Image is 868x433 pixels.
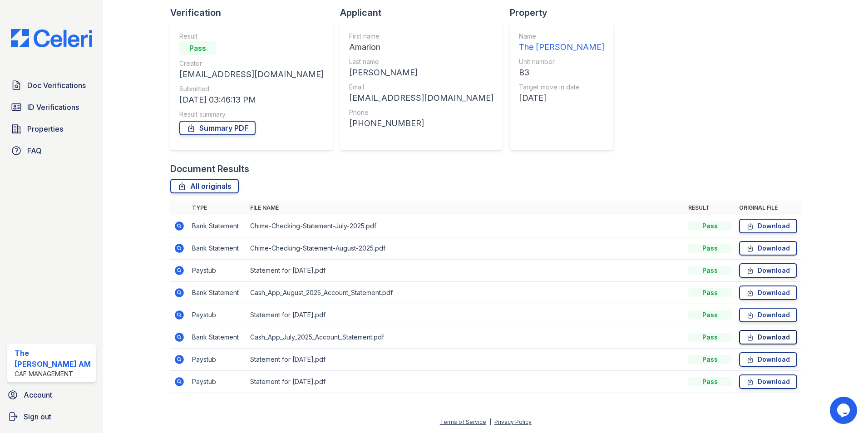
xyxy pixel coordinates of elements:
td: Paystub [188,260,247,282]
div: Verification [170,6,340,19]
div: Result summary [179,110,324,119]
td: Chime-Checking-Statement-August-2025.pdf [247,237,685,260]
div: Pass [688,333,732,342]
div: [DATE] [519,92,604,104]
th: Original file [735,201,801,215]
a: Summary PDF [179,121,256,135]
th: Type [188,201,247,215]
div: Pass [688,310,732,320]
div: Submitted [179,84,324,93]
div: Pass [688,288,732,297]
td: Statement for [DATE].pdf [247,304,685,326]
th: Result [685,201,735,215]
a: ID Verifications [7,98,96,116]
a: Download [739,241,797,256]
div: Applicant [340,6,510,19]
div: [EMAIL_ADDRESS][DOMAIN_NAME] [179,68,324,81]
div: Document Results [170,162,249,175]
div: Pass [179,41,216,55]
th: File name [247,201,685,215]
div: Pass [688,221,732,231]
div: CAF Management [15,369,92,379]
div: Phone [349,108,493,117]
div: Target move in date [519,83,604,92]
span: Account [24,389,52,400]
td: Paystub [188,371,247,393]
td: Bank Statement [188,237,247,260]
span: FAQ [27,145,42,156]
div: [PHONE_NUMBER] [349,117,493,130]
td: Bank Statement [188,282,247,304]
div: Pass [688,377,732,386]
td: Bank Statement [188,326,247,349]
div: Amarion [349,41,493,54]
td: Statement for [DATE].pdf [247,349,685,371]
td: Cash_App_July_2025_Account_Statement.pdf [247,326,685,349]
a: Sign out [4,408,99,426]
div: | [489,418,491,425]
span: Sign out [24,411,51,422]
div: The [PERSON_NAME] [519,41,604,54]
td: Statement for [DATE].pdf [247,371,685,393]
div: First name [349,32,493,41]
a: FAQ [7,142,96,160]
div: Email [349,83,493,92]
a: Privacy Policy [494,418,532,425]
td: Bank Statement [188,215,247,237]
a: Download [739,219,797,233]
div: Last name [349,57,493,66]
td: Statement for [DATE].pdf [247,260,685,282]
a: Download [739,308,797,322]
a: Download [739,263,797,278]
div: Unit number [519,57,604,66]
td: Paystub [188,304,247,326]
td: Paystub [188,349,247,371]
div: The [PERSON_NAME] AM [15,348,92,369]
span: ID Verifications [27,102,79,113]
div: Pass [688,355,732,364]
a: Name The [PERSON_NAME] [519,32,604,54]
a: Download [739,330,797,344]
span: Doc Verifications [27,80,86,91]
a: Properties [7,120,96,138]
div: Name [519,32,604,41]
span: Properties [27,123,63,134]
a: Doc Verifications [7,76,96,94]
div: Pass [688,266,732,275]
a: Download [739,352,797,367]
a: Download [739,374,797,389]
td: Chime-Checking-Statement-July-2025.pdf [247,215,685,237]
div: Property [510,6,621,19]
a: Terms of Service [440,418,486,425]
div: Pass [688,244,732,253]
div: Result [179,32,324,41]
div: [PERSON_NAME] [349,66,493,79]
td: Cash_App_August_2025_Account_Statement.pdf [247,282,685,304]
div: [EMAIL_ADDRESS][DOMAIN_NAME] [349,92,493,104]
div: B3 [519,66,604,79]
div: Creator [179,59,324,68]
div: [DATE] 03:46:13 PM [179,93,324,106]
a: All originals [170,179,239,193]
a: Download [739,285,797,300]
iframe: chat widget [830,397,859,424]
img: CE_Logo_Blue-a8612792a0a2168367f1c8372b55b34899dd931a85d93a1a3d3e32e68fde9ad4.png [4,29,99,47]
a: Account [4,386,99,404]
